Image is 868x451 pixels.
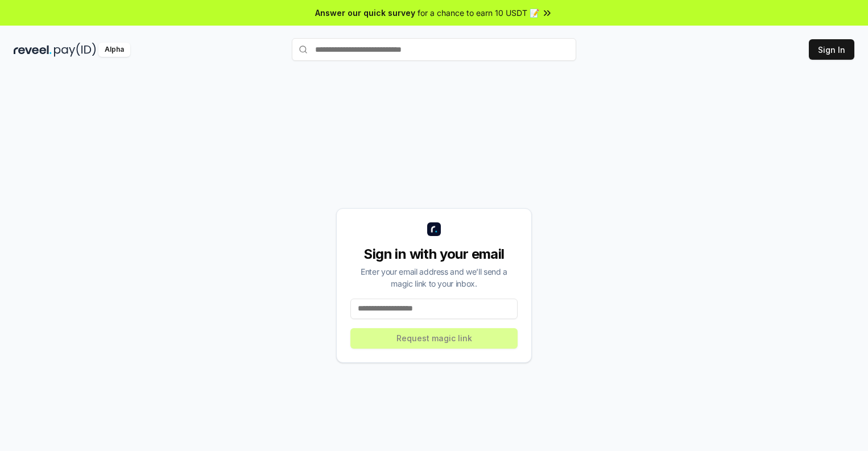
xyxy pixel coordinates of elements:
[14,43,52,57] img: reveel_dark
[809,39,854,60] button: Sign In
[350,245,518,263] div: Sign in with your email
[427,222,441,236] img: logo_small
[418,7,539,19] span: for a chance to earn 10 USDT 📝
[54,43,96,57] img: pay_id
[350,266,518,289] div: Enter your email address and we’ll send a magic link to your inbox.
[315,7,415,19] span: Answer our quick survey
[98,43,130,57] div: Alpha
